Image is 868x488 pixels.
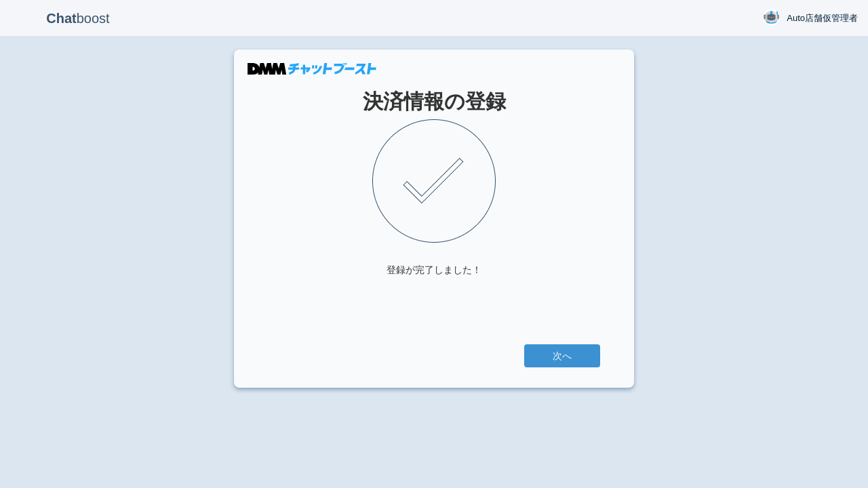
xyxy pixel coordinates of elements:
[10,1,146,35] p: boost
[248,63,376,75] img: DMMチャットブースト
[524,344,600,367] a: 次へ
[372,119,496,243] img: check.png
[387,263,481,277] div: 登録が完了しました！
[268,90,600,113] h1: 決済情報の登録
[787,12,858,25] span: Auto店舗仮管理者
[763,9,780,26] img: User Image
[46,11,76,26] b: Chat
